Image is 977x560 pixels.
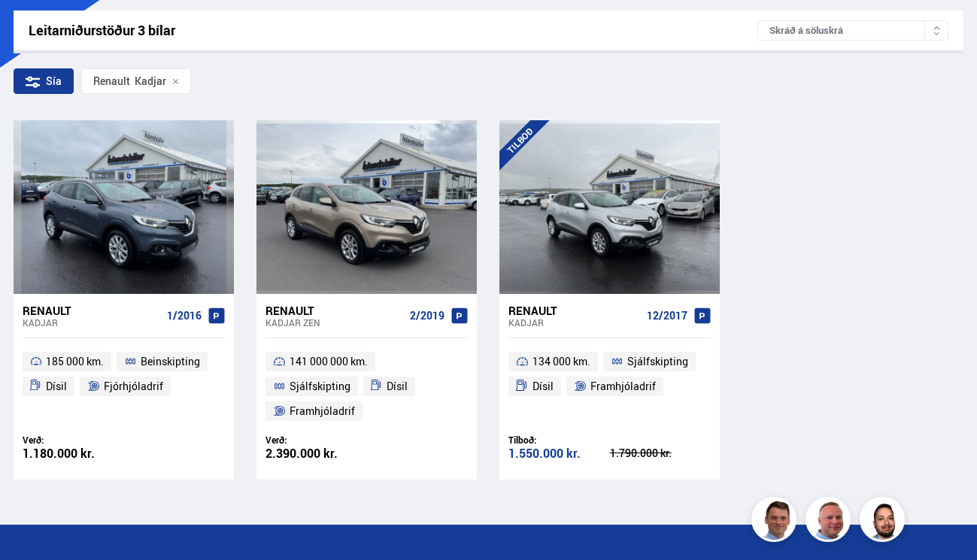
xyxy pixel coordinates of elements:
[23,447,124,460] div: 1.180.000 kr.
[265,434,367,446] div: Verð:
[46,353,104,371] span: 185 000 km.
[23,317,161,328] div: Kadjar
[754,499,799,544] img: FbJEzSuNWCJXmdc-.webp
[532,377,554,395] span: Dísil
[410,310,445,322] span: 2/2019
[14,294,234,480] a: Renault Kadjar 1/2016 185 000 km. Beinskipting Dísil Fjórhjóladrif Verð: 1.180.000 kr.
[290,377,350,395] span: Sjálfskipting
[532,353,590,371] span: 134 000 km.
[265,304,404,317] div: Renault
[23,304,161,317] div: Renault
[647,310,687,322] span: 12/2017
[290,353,368,371] span: 141 000 000 km.
[627,353,688,371] span: Sjálfskipting
[499,294,720,480] a: Renault Kadjar 12/2017 134 000 km. Sjálfskipting Dísil Framhjóladrif Tilboð: 1.550.000 kr. 1.790....
[93,75,166,87] span: Kadjar
[387,377,408,395] span: Dísil
[508,304,641,317] div: Renault
[757,20,948,41] div: Skráð á söluskrá
[46,377,67,395] span: Dísil
[265,317,404,328] div: Kadjar ZEN
[508,447,610,460] div: 1.550.000 kr.
[14,68,74,94] div: Sía
[23,434,124,446] div: Verð:
[290,402,355,420] span: Framhjóladrif
[93,75,130,87] div: Renault
[590,377,656,395] span: Framhjóladrif
[265,447,367,460] div: 2.390.000 kr.
[256,294,477,480] a: Renault Kadjar ZEN 2/2019 141 000 000 km. Sjálfskipting Dísil Framhjóladrif Verð: 2.390.000 kr.
[29,23,758,38] div: Leitarniðurstöður 3 bílar
[508,317,641,328] div: Kadjar
[104,377,163,395] span: Fjórhjóladrif
[167,310,202,322] span: 1/2016
[862,499,907,544] img: nhp88E3Fdnt1Opn2.png
[808,499,853,544] img: siFngHWaQ9KaOqBr.png
[141,353,200,371] span: Beinskipting
[610,448,712,459] div: 1.790.000 kr.
[508,434,610,446] div: Tilboð:
[12,6,57,51] button: Open LiveChat chat widget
